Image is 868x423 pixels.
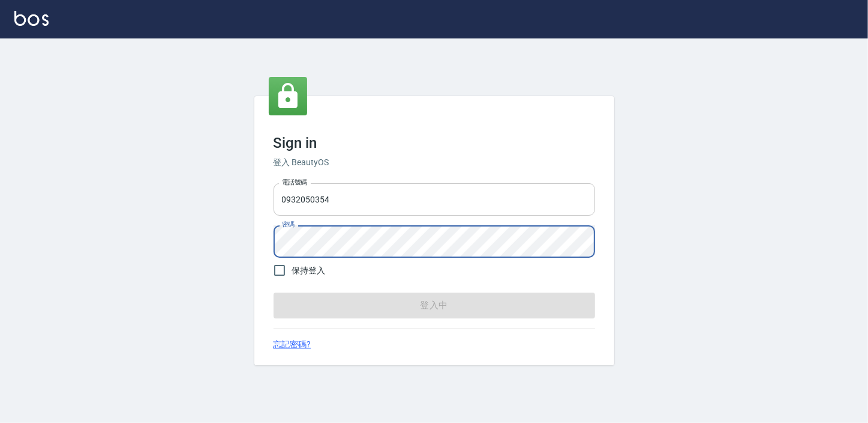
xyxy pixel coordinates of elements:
[282,220,295,229] label: 密碼
[274,135,595,151] h3: Sign in
[292,264,326,277] span: 保持登入
[14,11,49,26] img: Logo
[274,156,595,169] h6: 登入 BeautyOS
[274,338,311,351] a: 忘記密碼?
[282,178,307,187] label: 電話號碼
